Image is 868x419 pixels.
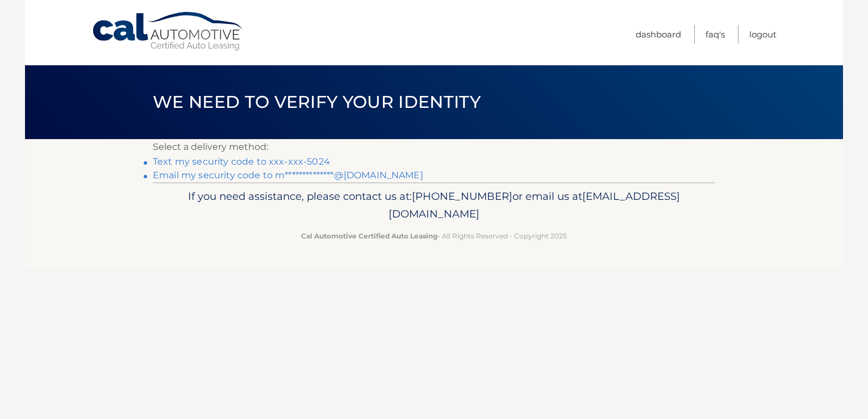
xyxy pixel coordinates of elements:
[153,91,481,112] span: We need to verify your identity
[301,232,437,240] strong: Cal Automotive Certified Auto Leasing
[749,25,777,44] a: Logout
[636,25,681,44] a: Dashboard
[160,230,708,242] p: - All Rights Reserved - Copyright 2025
[91,11,245,52] a: Cal Automotive
[706,25,725,44] a: FAQ's
[153,156,330,167] a: Text my security code to xxx-xxx-5024
[153,139,715,155] p: Select a delivery method:
[412,190,512,203] span: [PHONE_NUMBER]
[160,187,708,224] p: If you need assistance, please contact us at: or email us at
